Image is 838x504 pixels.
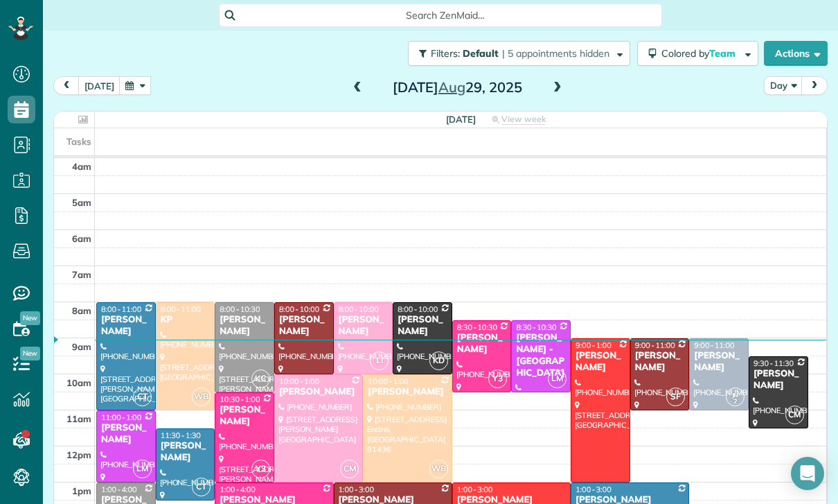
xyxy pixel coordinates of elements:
span: 9:00 - 1:00 [576,340,612,350]
span: 11am [66,413,91,424]
span: Colored by [661,47,740,60]
button: [DATE] [78,76,121,95]
span: 8:30 - 10:30 [516,322,556,332]
span: Tasks [66,136,91,147]
span: Default [463,47,499,60]
span: 5am [72,197,91,208]
div: [PERSON_NAME] - [GEOGRAPHIC_DATA] [515,332,567,379]
span: CT [133,388,152,406]
div: [PERSON_NAME] [753,368,804,392]
span: 8:00 - 11:00 [161,304,201,314]
span: LM [548,370,567,388]
span: New [20,311,40,325]
span: 1:00 - 4:00 [220,485,256,494]
span: 8:00 - 11:00 [101,304,141,314]
button: Day [764,76,803,95]
div: [PERSON_NAME] [575,350,626,374]
div: [PERSON_NAME] [456,332,508,356]
span: 10:00 - 1:00 [368,376,408,386]
div: KP [160,314,211,326]
span: Filters: [431,47,460,60]
span: LI [370,351,389,370]
span: KD [429,351,448,370]
span: Y3 [251,460,270,478]
span: 1:00 - 3:00 [457,485,493,494]
span: 1:00 - 3:00 [576,485,612,494]
span: LM [133,460,152,478]
span: 10:30 - 1:00 [220,394,260,404]
button: Colored byTeam [637,41,758,66]
span: CM [785,406,804,424]
div: [PERSON_NAME] [219,404,270,428]
button: Actions [764,41,828,66]
div: [PERSON_NAME] [100,314,152,338]
span: 7am [72,269,91,280]
div: [PERSON_NAME] [100,422,152,446]
h2: [DATE] 29, 2025 [371,80,544,95]
div: [PERSON_NAME] [397,314,448,338]
span: 1:00 - 3:00 [339,485,375,494]
div: [PERSON_NAME] [160,440,211,464]
span: CT [192,478,211,496]
span: New [20,347,40,360]
div: [PERSON_NAME] [634,350,686,374]
span: WB [192,388,211,406]
div: [PERSON_NAME] [278,314,330,338]
small: 2 [726,395,744,408]
span: 12pm [66,449,91,460]
span: SF [666,388,685,406]
span: WB [429,460,448,478]
span: 9:00 - 11:00 [694,340,734,350]
span: JM [732,391,739,399]
span: 9:30 - 11:30 [754,358,794,368]
span: 8:00 - 10:00 [339,304,379,314]
span: 10:00 - 1:00 [279,376,319,386]
span: Aug [438,78,465,96]
a: Filters: Default | 5 appointments hidden [401,41,630,66]
span: 4am [72,161,91,172]
span: Y3 [488,370,507,388]
button: prev [53,76,80,95]
span: KC [251,370,270,388]
span: 9:00 - 11:00 [635,340,675,350]
div: [PERSON_NAME] [693,350,745,374]
div: Open Intercom Messenger [791,457,824,490]
div: [PERSON_NAME] [219,314,270,338]
span: 1:00 - 4:00 [101,485,137,494]
span: Team [709,47,738,60]
span: 6am [72,233,91,244]
span: 8:00 - 10:30 [220,304,260,314]
span: 9am [72,341,91,352]
span: 11:30 - 1:30 [161,431,201,440]
span: 8am [72,305,91,316]
span: CM [340,460,359,478]
div: [PERSON_NAME] [338,314,389,338]
span: 10am [66,377,91,388]
span: View week [501,114,546,125]
span: | 5 appointments hidden [502,47,609,60]
span: 8:30 - 10:30 [457,322,497,332]
span: 11:00 - 1:00 [101,412,141,422]
span: 8:00 - 10:00 [398,304,438,314]
button: next [801,76,828,95]
button: Filters: Default | 5 appointments hidden [408,41,630,66]
div: [PERSON_NAME] [278,386,359,398]
span: 8:00 - 10:00 [279,304,319,314]
span: 1pm [72,485,91,496]
span: [DATE] [446,114,476,125]
div: [PERSON_NAME] [367,386,447,398]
